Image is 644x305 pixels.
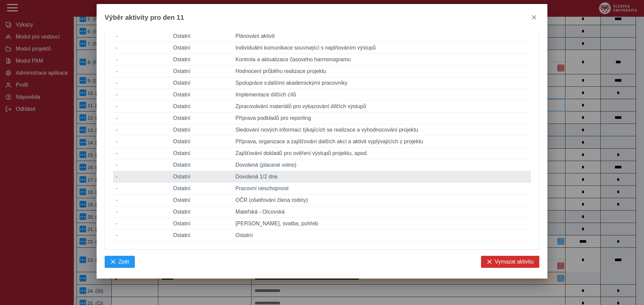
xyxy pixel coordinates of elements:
td: Ostatní [170,159,233,171]
td: Ostatní [170,206,233,218]
td: Dovolená (placené volno) [233,159,531,171]
td: - [113,54,170,66]
td: Ostatní [170,89,233,101]
td: - [113,66,170,77]
td: Ostatní [170,101,233,112]
td: Hodnocení průběhu realizace projektu [233,66,531,77]
td: - [113,218,170,230]
td: - [113,112,170,124]
td: - [113,136,170,148]
td: Ostatní [170,77,233,89]
td: Ostatní [170,183,233,195]
td: Mateřská - Otcovská [233,206,531,218]
td: - [113,159,170,171]
td: - [113,195,170,206]
td: Implementace dílčích cílů [233,89,531,101]
td: Ostatní [170,195,233,206]
td: - [113,89,170,101]
td: Příprava podkladů pro reporting [233,112,531,124]
td: Individuální komunikace související s naplňováním výstupů [233,42,531,54]
td: Ostatní [170,112,233,124]
td: - [113,77,170,89]
td: Ostatní [170,124,233,136]
td: - [113,124,170,136]
td: - [113,42,170,54]
td: Pracovní neschopnost [233,183,531,195]
td: Zpracovávání materiálů pro vykazování dílčích výstupů [233,101,531,112]
td: Ostatní [170,42,233,54]
button: close [529,12,539,23]
td: Ostatní [170,30,233,42]
td: Plánování aktivit [233,30,531,42]
td: Ostatní [170,54,233,66]
td: [PERSON_NAME], svatba, pohřeb [233,218,531,230]
td: - [113,30,170,42]
td: - [113,206,170,218]
button: Vymazat aktivitu [481,256,539,268]
td: Ostatní [170,230,233,241]
span: Výběr aktivity pro den 11 [105,14,184,21]
td: - [113,171,170,183]
td: - [113,183,170,195]
td: OČR (ošetřování člena rodiny) [233,195,531,206]
td: - [113,230,170,241]
td: Ostatní [170,66,233,77]
td: Ostatní [170,148,233,159]
span: Zpět [118,259,129,265]
td: Ostatní [170,171,233,183]
td: Ostatní [170,218,233,230]
td: Ostatní [170,136,233,148]
td: Sledování nových informací týkajících se realizace a vyhodnocování projektu [233,124,531,136]
td: Dovolená 1/2 dne [233,171,531,183]
button: Zpět [105,256,135,268]
td: - [113,148,170,159]
td: Spolupráce s dalšími akademickými pracovníky [233,77,531,89]
td: - [113,101,170,112]
td: Kontrola a aktualizace časového harmonogramu [233,54,531,66]
span: Vymazat aktivitu [495,259,534,265]
td: Příprava, organizace a zajišťování dalších akcí a aktivit vyplývajících z projektu [233,136,531,148]
td: Ostatní [233,230,531,241]
td: Zajišťování dokladů pro ověření výstupů projektu, apod. [233,148,531,159]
